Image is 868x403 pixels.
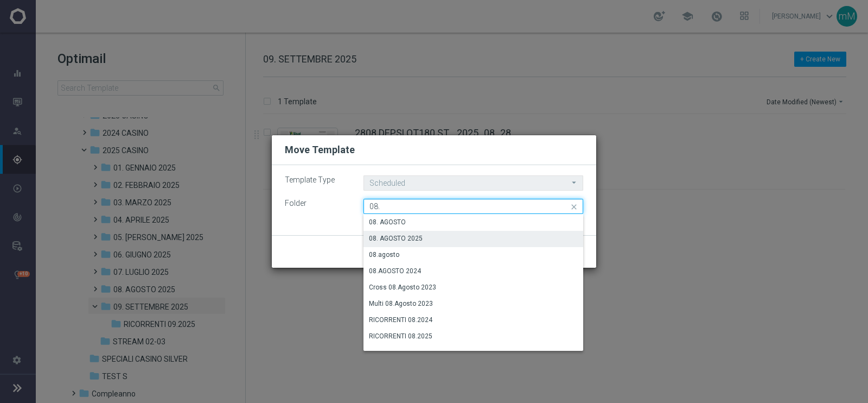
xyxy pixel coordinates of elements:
[569,176,580,190] i: arrow_drop_down
[363,280,583,296] div: Press SPACE to select this row.
[369,250,399,260] div: 08.agosto
[369,266,421,276] div: 08.AGOSTO 2024
[285,143,355,156] h2: Move Template
[277,199,355,208] label: Folder
[363,215,583,231] div: Press SPACE to select this row.
[369,234,423,243] div: 08. AGOSTO 2025
[363,247,583,263] div: Press SPACE to select this row.
[363,296,583,312] div: Press SPACE to select this row.
[363,199,583,214] input: Quick find
[369,315,432,325] div: RICORRENTI 08.2024
[277,175,355,185] label: Template Type
[363,312,583,329] div: Press SPACE to select this row.
[363,231,583,247] div: Press SPACE to select this row.
[569,199,580,215] i: close
[369,217,406,227] div: 08. AGOSTO
[369,282,436,292] div: Cross 08.Agosto 2023
[369,331,432,341] div: RICORRENTI 08.2025
[363,329,583,345] div: Press SPACE to select this row.
[363,263,583,280] div: Press SPACE to select this row.
[369,299,433,308] div: Multi 08.Agosto 2023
